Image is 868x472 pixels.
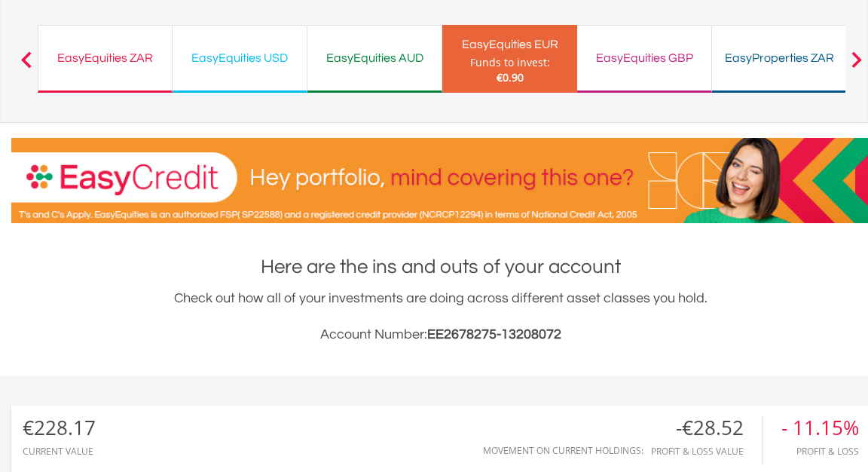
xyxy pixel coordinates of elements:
div: -€28.52 [651,417,763,439]
div: Movement on Current Holdings: [483,446,643,455]
div: EasyEquities AUD [316,48,432,69]
span: €0.90 [497,70,524,84]
div: - 11.15% [781,417,859,439]
div: €228.17 [23,417,96,439]
button: Previous [11,59,41,74]
div: EasyEquities USD [182,48,298,69]
div: EasyProperties ZAR [721,48,837,69]
div: EasyEquities ZAR [47,48,163,69]
div: Funds to invest: [470,55,550,70]
span: EE2678275-13208072 [427,327,561,342]
div: Profit & Loss Value [651,446,763,456]
div: EasyEquities GBP [586,48,702,69]
div: EasyEquities EUR [451,34,568,55]
div: Profit & Loss [781,446,859,456]
div: CURRENT VALUE [23,446,96,456]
